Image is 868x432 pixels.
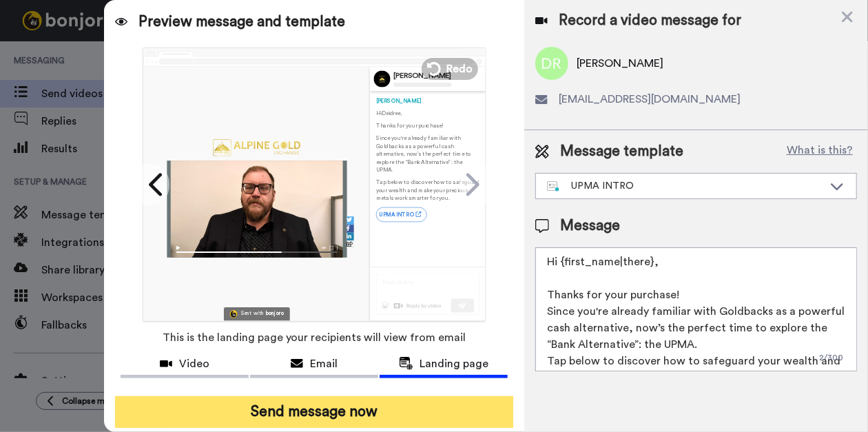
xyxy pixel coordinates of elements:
p: Tap below to discover how to safeguard your wealth and make your precious metals work smarter for... [375,178,479,202]
p: Since you're already familiar with Goldbacks as a powerful cash alternative, now’s the perfect ti... [375,134,479,174]
div: bonjoro [266,311,284,316]
span: This is the landing page your recipients will view from email [163,322,466,353]
textarea: Hi {first_name|there}, Thanks for your purchase! Since you're already familiar with Goldbacks as ... [535,247,857,371]
img: player-controls-full.svg [167,241,347,257]
img: Bonjoro Logo [229,310,237,318]
span: Landing page [420,356,489,372]
p: Thanks for your purchase! [375,122,479,130]
button: Send message now [115,396,513,428]
img: nextgen-template.svg [547,181,560,192]
span: Message template [560,141,683,162]
img: d0a47b8c-7aba-49c7-b0f1-4494c27ba45a [213,139,300,156]
span: Message [560,216,620,236]
button: What is this? [783,141,857,162]
div: Sent with [241,311,263,316]
img: reply-preview.svg [375,273,479,314]
span: Video [179,356,209,372]
span: Email [310,356,338,372]
a: UPMA INTRO [375,207,426,221]
p: Hi Deidree , [375,109,479,116]
div: [PERSON_NAME] [375,96,479,104]
span: [EMAIL_ADDRESS][DOMAIN_NAME] [559,91,741,107]
div: UPMA INTRO [547,179,823,193]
